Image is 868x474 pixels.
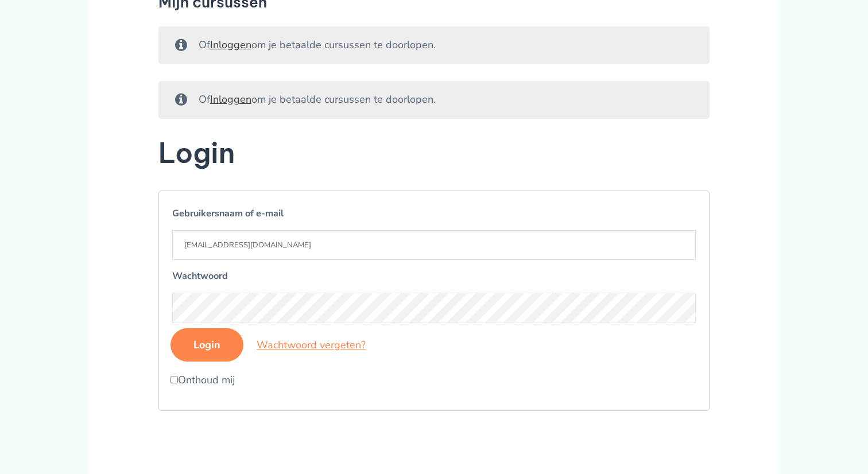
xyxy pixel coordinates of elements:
[257,338,366,352] a: Wachtwoord vergeten?
[170,328,243,362] input: Login
[210,38,251,52] a: Inloggen
[210,92,251,106] a: Inloggen
[170,376,178,383] input: Onthoud mij
[158,81,710,119] div: Of om je betaalde cursussen te doorlopen.
[170,372,697,389] label: Onthoud mij
[172,267,696,285] label: Wachtwoord
[158,135,710,171] h2: Login
[158,26,710,64] div: Of om je betaalde cursussen te doorlopen.
[172,204,696,223] label: Gebruikersnaam of e-mail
